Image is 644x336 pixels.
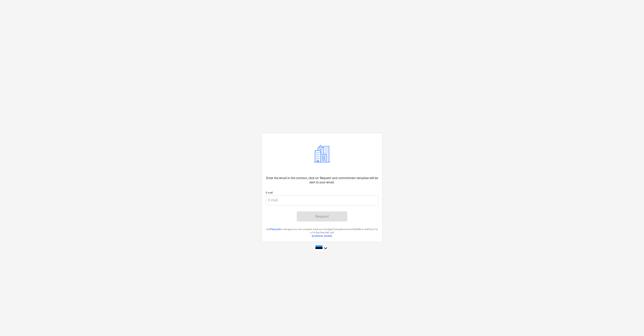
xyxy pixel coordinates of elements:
[266,191,378,195] p: E-mail
[266,228,378,234] p: Use to manage your own projects, track your budget, forecasts and profitability in real time. For...
[266,176,378,185] p: Enter the email in the contract, click on 'Request' and commitment template will be sent to your ...
[323,245,329,251] i: keyboard_arrow_down
[270,228,280,231] a: Planyard
[266,195,378,205] input: E-mail
[312,235,332,237] a: [DOMAIN_NAME]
